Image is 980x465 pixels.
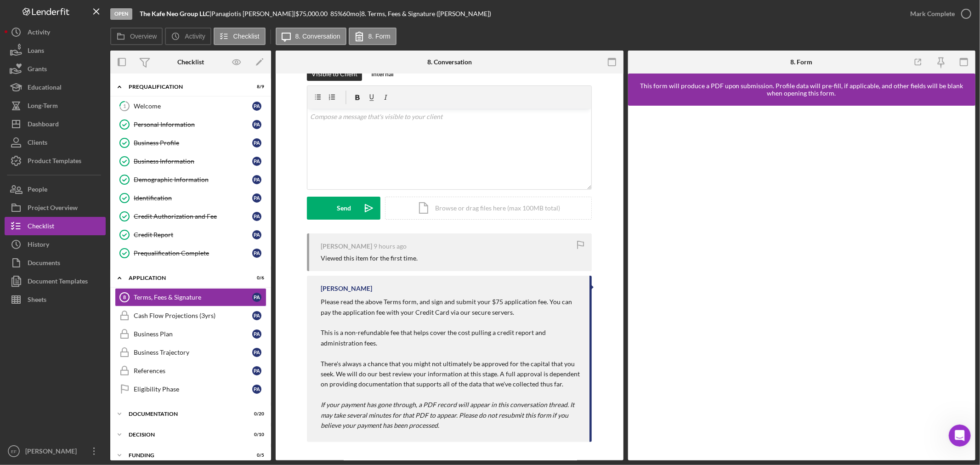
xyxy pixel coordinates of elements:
[161,4,178,20] div: Close
[248,453,264,458] div: 0 / 5
[40,213,169,231] div: ok ill have him go in and complete it now.
[252,366,261,375] div: P A
[165,28,211,45] button: Activity
[115,152,266,170] a: Business InformationPA
[321,297,580,431] p: Please read the above Terms form, and sign and submit your $75 application fee. You can pay the a...
[321,255,418,262] div: Viewed this item for the first time.
[233,33,260,40] label: Checklist
[7,124,151,162] div: I see, can you please send me the email address for the project so I can look it up?
[129,453,241,458] div: Funding
[5,442,106,460] button: EF[PERSON_NAME]
[7,208,176,244] div: Erika says…
[7,57,176,96] div: Erika says…
[134,102,252,110] div: Welcome
[129,411,241,417] div: Documentation
[214,28,266,45] button: Checklist
[910,5,955,23] div: Mark Complete
[129,275,241,281] div: Application
[349,28,397,45] button: 8. Form
[7,260,176,309] div: Christina says…
[115,325,266,343] a: Business PlanPA
[115,380,266,398] a: Eligibility PhasePA
[123,103,126,109] tspan: 1
[637,115,968,451] iframe: Lenderfit form
[7,163,151,201] div: Nevertheless, I edited the form in our back end. Can you please try again? and sorry for the inco...
[134,194,252,202] div: Identification
[295,10,330,17] div: $75,000.00
[45,11,110,21] p: Active in the last 15m
[427,58,472,66] div: 8. Conversation
[7,252,176,252] div: New messages divider
[6,4,23,21] button: go back
[949,425,971,447] iframe: Intercom live chat
[134,349,252,356] div: Business Trajectory
[134,176,252,183] div: Demographic Information
[115,115,266,134] a: Personal InformationPA
[252,385,261,394] div: P A
[367,67,398,81] button: Internal
[115,170,266,189] a: Demographic InformationPA
[252,249,261,258] div: P A
[33,208,176,237] div: ok ill have him go in and complete it now.
[134,121,252,128] div: Personal Information
[295,33,340,40] label: 8. Conversation
[115,306,266,325] a: Cash Flow Projections (3yrs)PA
[337,197,351,220] div: Send
[374,243,407,250] time: 2025-08-20 14:36
[115,97,266,115] a: 1WelcomePA
[110,28,163,45] button: Overview
[144,4,161,21] button: Home
[252,102,261,111] div: P A
[252,329,261,339] div: P A
[252,175,261,184] div: P A
[14,301,22,308] button: Emoji picker
[140,10,211,17] div: |
[185,33,205,40] label: Activity
[130,33,157,40] label: Overview
[44,301,51,308] button: Upload attachment
[33,9,176,56] div: Co borrower for Gather up cannot submit credit authorization as his DOB is coming up before [DEMO...
[307,197,380,220] button: Send
[312,67,357,81] div: Visible to Client
[11,449,17,454] text: EF
[134,139,252,147] div: Business Profile
[177,58,204,66] div: Checklist
[134,213,252,220] div: Credit Authorization and Fee
[321,243,372,250] div: [PERSON_NAME]
[252,311,261,320] div: P A
[26,5,41,20] img: Profile image for Christina
[61,102,169,111] div: his DOB is [DEMOGRAPHIC_DATA]
[276,28,346,45] button: 8. Conversation
[134,386,252,393] div: Eligibility Phase
[343,10,359,17] div: 60 mo
[7,260,151,289] div: Yes, please let me know if they are still having issues. Thank you![PERSON_NAME] • [DATE]
[252,193,261,203] div: P A
[158,297,172,312] button: Send a message…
